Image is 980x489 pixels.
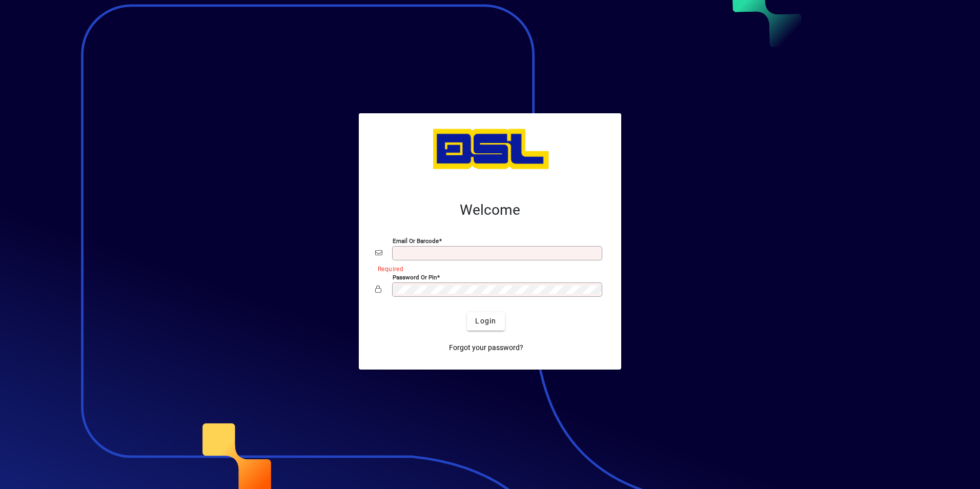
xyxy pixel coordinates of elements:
[375,201,605,219] h2: Welcome
[467,312,504,331] button: Login
[449,342,523,353] span: Forgot your password?
[475,316,496,327] span: Login
[393,273,437,280] mat-label: Password or Pin
[393,237,439,244] mat-label: Email or Barcode
[378,263,597,274] mat-error: Required
[445,339,527,357] a: Forgot your password?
